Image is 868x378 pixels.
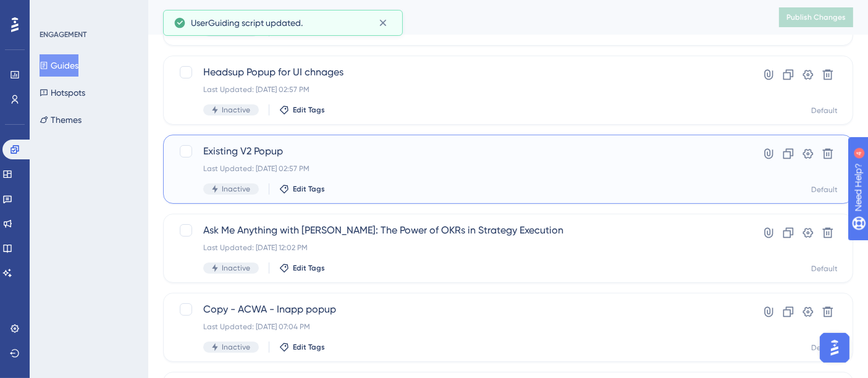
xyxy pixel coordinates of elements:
[279,105,325,115] button: Edit Tags
[203,65,714,80] span: Headsup Popup for UI chnages
[40,30,86,40] div: ENGAGEMENT
[222,342,250,352] span: Inactive
[293,263,325,273] span: Edit Tags
[811,264,838,274] div: Default
[40,109,82,131] button: Themes
[816,329,853,366] iframe: UserGuiding AI Assistant Launcher
[786,12,846,22] span: Publish Changes
[293,105,325,115] span: Edit Tags
[191,15,303,30] span: UserGuiding script updated.
[222,105,250,115] span: Inactive
[203,164,714,174] div: Last Updated: [DATE] 02:57 PM
[811,343,838,353] div: Default
[163,9,748,26] div: Guides
[811,106,838,115] div: Default
[86,6,90,16] div: 4
[203,322,714,332] div: Last Updated: [DATE] 07:04 PM
[811,185,838,195] div: Default
[40,54,78,77] button: Guides
[279,342,325,352] button: Edit Tags
[203,144,714,159] span: Existing V2 Popup
[203,85,714,94] div: Last Updated: [DATE] 02:57 PM
[779,7,853,27] button: Publish Changes
[222,263,250,273] span: Inactive
[40,82,85,104] button: Hotspots
[279,184,325,194] button: Edit Tags
[279,263,325,273] button: Edit Tags
[222,184,250,194] span: Inactive
[293,184,325,194] span: Edit Tags
[29,3,77,18] span: Need Help?
[203,223,714,238] span: Ask Me Anything with [PERSON_NAME]: The Power of OKRs in Strategy Execution
[293,342,325,352] span: Edit Tags
[203,243,714,253] div: Last Updated: [DATE] 12:02 PM
[203,302,714,317] span: Copy - ACWA - Inapp popup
